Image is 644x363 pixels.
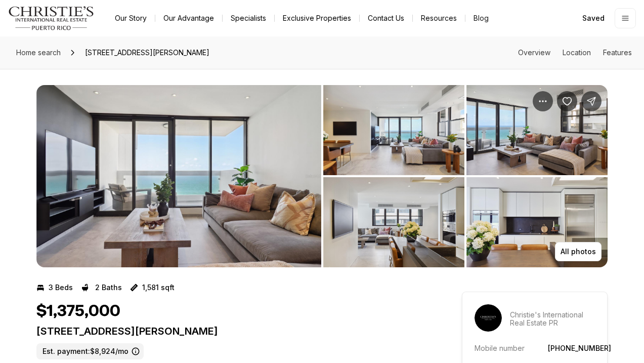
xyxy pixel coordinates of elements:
p: 3 Beds [49,284,73,292]
li: 2 of 9 [323,85,608,267]
p: 1,581 sqft [142,284,175,292]
button: View image gallery [323,85,464,175]
button: All photos [555,242,602,261]
button: View image gallery [466,85,608,175]
p: [STREET_ADDRESS][PERSON_NAME] [36,325,425,337]
div: Listing Photos [36,85,608,267]
li: 1 of 9 [36,85,321,267]
p: Mobile number [475,344,525,352]
nav: Page section menu [518,49,632,57]
a: Skip to: Features [603,48,632,57]
p: 2 Baths [95,284,122,292]
button: Share Property: 1485 ASHFORD #10D [581,91,602,111]
button: Contact Us [360,11,412,25]
p: All photos [561,248,596,256]
a: Blog [465,11,497,25]
a: [PHONE_NUMBER] [548,344,611,352]
label: Est. payment: $8,924/mo [36,343,144,359]
a: Specialists [223,11,274,25]
a: Skip to: Overview [518,48,550,57]
h1: $1,375,000 [36,302,120,321]
button: Property options [533,91,553,111]
a: Saved [576,8,611,28]
button: View image gallery [323,177,464,267]
span: Home search [16,48,61,57]
button: Save Property: 1485 ASHFORD #10D [557,91,577,111]
a: Our Story [107,11,155,25]
button: Open menu [615,8,636,28]
a: Home search [12,45,65,61]
span: Saved [582,14,605,22]
a: Our Advantage [155,11,222,25]
img: logo [8,6,95,30]
span: [STREET_ADDRESS][PERSON_NAME] [81,45,213,61]
a: Resources [413,11,465,25]
button: View image gallery [466,177,608,267]
a: Exclusive Properties [275,11,359,25]
button: View image gallery [36,85,321,267]
a: Skip to: Location [563,48,591,57]
p: Christie's International Real Estate PR [510,311,595,327]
